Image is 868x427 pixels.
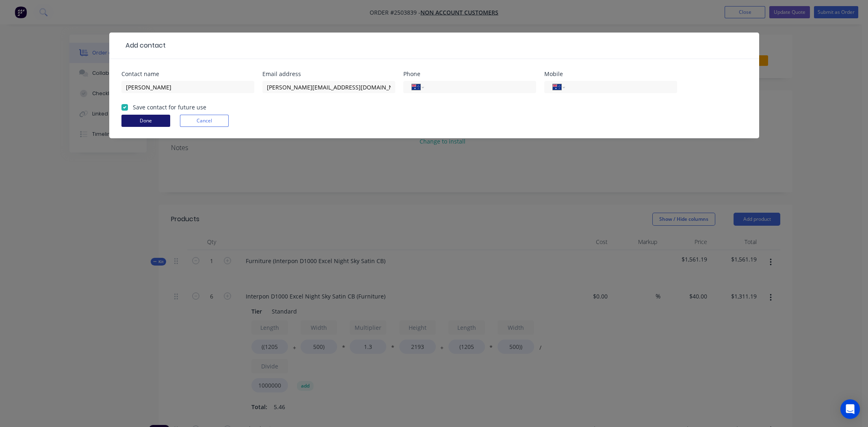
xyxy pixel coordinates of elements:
button: Done [121,115,170,127]
div: Open Intercom Messenger [840,399,860,419]
label: Save contact for future use [133,103,206,111]
div: Email address [262,71,395,77]
button: Cancel [180,115,229,127]
div: Add contact [121,41,166,50]
div: Contact name [121,71,254,77]
div: Mobile [544,71,677,77]
div: Phone [403,71,536,77]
